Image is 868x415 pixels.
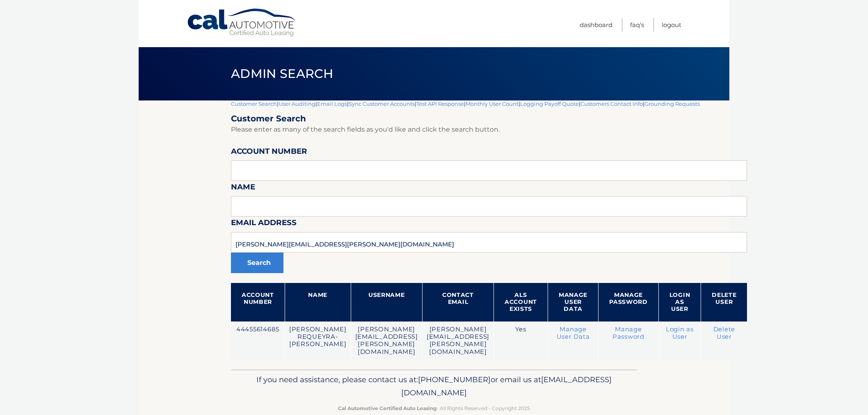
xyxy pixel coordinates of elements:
[466,100,519,107] a: Monthly User Count
[418,375,491,384] span: [PHONE_NUMBER]
[231,100,747,369] div: | | | | | | | |
[231,253,283,273] button: Search
[580,100,643,107] a: Customers Contact Info
[231,217,297,232] label: Email Address
[231,114,747,124] h2: Customer Search
[285,283,351,322] th: Name
[231,145,307,160] label: Account Number
[231,124,747,135] p: Please enter as many of the search fields as you'd like and click the search button.
[236,373,632,399] p: If you need assistance, please contact us at: or email us at
[644,100,700,107] a: Grounding Requests
[351,322,422,360] td: [PERSON_NAME][EMAIL_ADDRESS][PERSON_NAME][DOMAIN_NAME]
[713,326,736,340] a: Delete User
[236,404,632,413] p: - All Rights Reserved - Copyright 2025
[231,100,277,107] a: Customer Search
[231,66,333,81] span: Admin Search
[401,375,612,397] span: [EMAIL_ADDRESS][DOMAIN_NAME]
[494,322,548,360] td: Yes
[658,283,701,322] th: Login as User
[422,283,493,322] th: Contact Email
[317,100,347,107] a: Email Logs
[612,326,644,340] a: Manage Password
[231,322,285,360] td: 44455614685
[494,283,548,322] th: ALS Account Exists
[231,283,285,322] th: Account Number
[349,100,415,107] a: Sync Customer Accounts
[630,18,644,32] a: FAQ's
[580,18,612,32] a: Dashboard
[520,100,579,107] a: Logging Payoff Quote
[231,181,255,196] label: Name
[701,283,747,322] th: Delete User
[285,322,351,360] td: [PERSON_NAME] REQUEYRA-[PERSON_NAME]
[416,100,464,107] a: Test API Response
[279,100,315,107] a: User Auditing
[598,283,659,322] th: Manage Password
[187,8,297,37] a: Cal Automotive
[338,405,436,411] strong: Cal Automotive Certified Auto Leasing
[422,322,493,360] td: [PERSON_NAME][EMAIL_ADDRESS][PERSON_NAME][DOMAIN_NAME]
[557,326,590,340] a: Manage User Data
[666,326,694,340] a: Login as User
[662,18,681,32] a: Logout
[548,283,598,322] th: Manage User Data
[351,283,422,322] th: Username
